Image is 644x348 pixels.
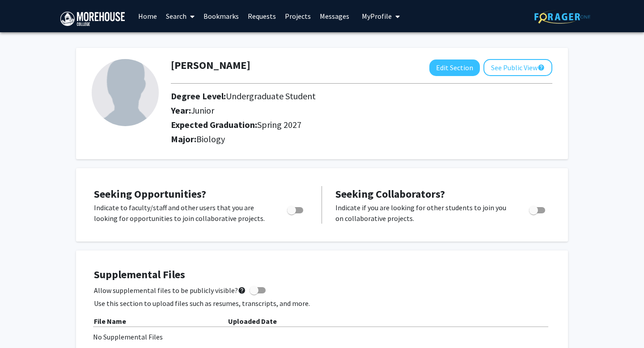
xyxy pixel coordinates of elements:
img: Morehouse College Logo [60,12,125,26]
a: Home [134,0,161,32]
b: Uploaded Date [228,317,277,326]
span: Seeking Collaborators? [335,187,445,201]
iframe: Chat [7,308,38,341]
mat-icon: help [238,285,246,296]
div: No Supplemental Files [93,331,551,342]
p: Indicate to faculty/staff and other users that you are looking for opportunities to join collabor... [94,202,270,224]
img: Profile Picture [92,59,159,126]
span: Allow supplemental files to be publicly visible? [94,285,246,296]
a: Search [161,0,199,32]
mat-icon: help [538,62,545,73]
a: Bookmarks [199,0,243,32]
a: Projects [280,0,315,32]
h2: Major: [171,134,552,144]
img: ForagerOne Logo [534,10,590,24]
h4: Supplemental Files [94,268,550,281]
a: Messages [315,0,354,32]
span: Junior [191,105,214,116]
h2: Year: [171,105,517,116]
div: Toggle [284,202,308,216]
button: See Public View [483,59,552,76]
div: Toggle [525,202,550,216]
b: File Name [94,317,126,326]
span: My Profile [362,12,392,21]
span: Undergraduate Student [226,90,316,102]
h1: [PERSON_NAME] [171,59,250,72]
span: Biology [196,133,225,144]
p: Indicate if you are looking for other students to join you on collaborative projects. [335,202,512,224]
h2: Degree Level: [171,91,517,102]
span: Spring 2027 [257,119,301,130]
span: Seeking Opportunities? [94,187,206,201]
p: Use this section to upload files such as resumes, transcripts, and more. [94,298,550,309]
a: Requests [243,0,280,32]
button: Edit Section [429,59,480,76]
h2: Expected Graduation: [171,119,517,130]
